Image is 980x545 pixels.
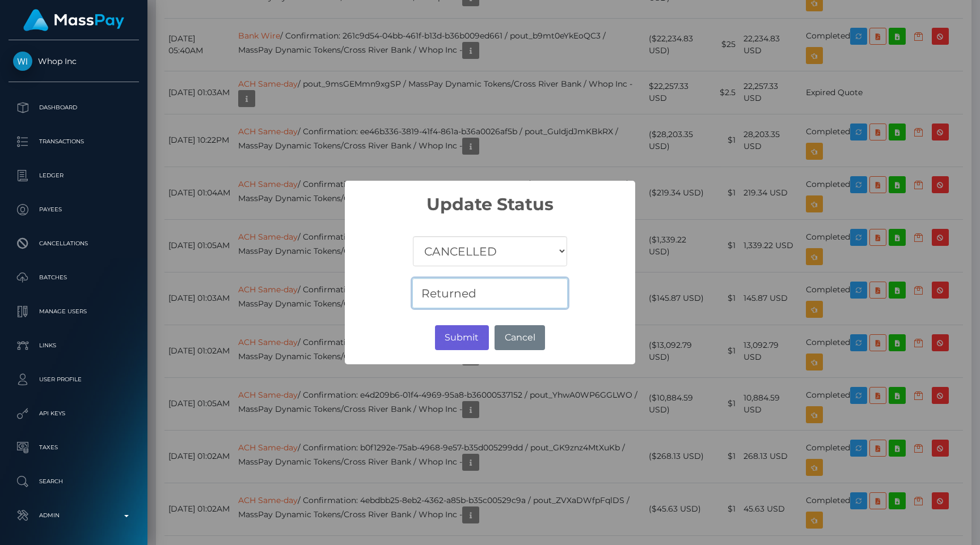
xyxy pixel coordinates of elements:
[13,201,134,218] p: Payees
[13,507,134,524] p: Admin
[13,303,134,320] p: Manage Users
[13,337,134,354] p: Links
[13,371,134,388] p: User Profile
[13,473,134,490] p: Search
[13,99,134,116] p: Dashboard
[13,405,134,422] p: API Keys
[23,9,124,31] img: MassPay Logo
[495,325,545,350] button: Cancel
[13,269,134,286] p: Batches
[13,167,134,184] p: Ledger
[9,56,139,66] span: Whop Inc
[13,52,32,71] img: Whop Inc
[412,278,568,308] input: Reason (optional)
[13,133,134,150] p: Transactions
[345,181,635,215] h2: Update Status
[13,439,134,456] p: Taxes
[13,235,134,252] p: Cancellations
[435,325,489,350] button: Submit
